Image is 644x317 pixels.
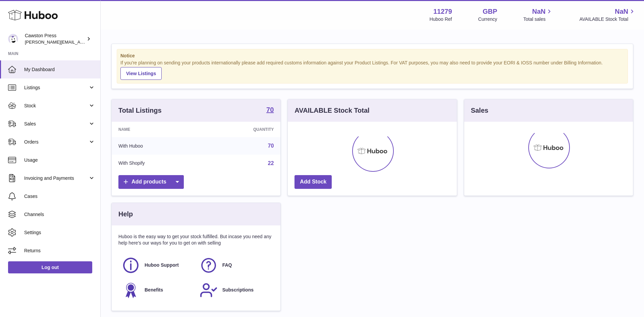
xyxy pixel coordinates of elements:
a: FAQ [200,256,271,274]
a: Add Stock [294,175,332,189]
span: Returns [24,248,95,254]
a: 70 [266,106,274,114]
a: Benefits [122,281,193,299]
span: Huboo Support [145,262,179,268]
a: 22 [268,160,274,166]
th: Quantity [203,122,280,137]
span: Benefits [145,287,163,293]
h3: Total Listings [118,106,162,115]
strong: 11279 [433,7,452,16]
span: NaN [615,7,628,16]
img: thomas.carson@cawstonpress.com [8,34,18,44]
h3: Help [118,210,133,219]
div: Cawston Press [25,33,85,45]
a: NaN Total sales [523,7,553,22]
div: If you're planning on sending your products internationally please add required customs informati... [120,60,624,80]
span: Cases [24,193,95,200]
th: Name [112,122,203,137]
a: Log out [8,261,92,273]
span: Settings [24,229,95,236]
strong: Notice [120,53,624,59]
span: Subscriptions [222,287,254,293]
td: With Huboo [112,137,203,155]
h3: AVAILABLE Stock Total [294,106,369,115]
a: Huboo Support [122,256,193,274]
td: With Shopify [112,155,203,172]
span: NaN [532,7,545,16]
span: Listings [24,85,88,91]
span: My Dashboard [24,66,95,73]
span: [PERSON_NAME][EMAIL_ADDRESS][PERSON_NAME][DOMAIN_NAME] [25,39,170,45]
a: 70 [268,143,274,149]
span: AVAILABLE Stock Total [579,16,636,22]
a: NaN AVAILABLE Stock Total [579,7,636,22]
span: FAQ [222,262,232,268]
span: Orders [24,139,88,145]
span: Channels [24,211,95,218]
h3: Sales [471,106,488,115]
a: Subscriptions [200,281,271,299]
a: View Listings [120,67,162,80]
span: Total sales [523,16,553,22]
div: Huboo Ref [430,16,452,22]
strong: GBP [483,7,497,16]
span: Sales [24,121,88,127]
span: Invoicing and Payments [24,175,88,181]
div: Currency [478,16,497,22]
a: Add products [118,175,184,189]
strong: 70 [266,106,274,113]
p: Huboo is the easy way to get your stock fulfilled. But incase you need any help here's our ways f... [118,233,274,246]
span: Stock [24,103,88,109]
span: Usage [24,157,95,163]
